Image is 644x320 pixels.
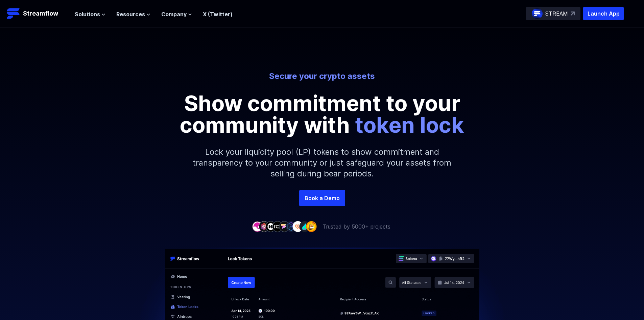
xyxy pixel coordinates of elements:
img: company-7 [292,221,303,232]
img: company-3 [265,221,276,232]
span: Company [161,10,187,18]
p: Lock your liquidity pool (LP) tokens to show commitment and transparency to your community or jus... [177,136,468,190]
img: company-1 [252,221,263,232]
button: Solutions [75,10,105,18]
img: company-8 [299,221,310,232]
p: Trusted by 5000+ projects [323,222,390,231]
button: Launch App [583,7,624,20]
a: STREAM [526,7,580,20]
a: X (Twitter) [203,11,233,18]
a: Streamflow [7,7,68,20]
p: Secure your crypto assets [135,71,509,82]
span: Solutions [75,10,100,18]
p: Streamflow [23,9,58,18]
p: STREAM [545,9,568,18]
p: Show commitment to your community with [170,92,474,136]
img: company-5 [279,221,290,232]
img: company-6 [286,221,296,232]
img: company-9 [306,221,317,232]
img: company-2 [259,221,269,232]
button: Resources [116,10,150,18]
button: Company [161,10,192,18]
img: Streamflow Logo [7,7,20,20]
a: Book a Demo [299,190,345,206]
img: company-4 [272,221,283,232]
span: Resources [116,10,145,18]
img: streamflow-logo-circle.png [532,8,543,19]
span: token lock [355,112,464,138]
img: top-right-arrow.svg [571,12,575,16]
